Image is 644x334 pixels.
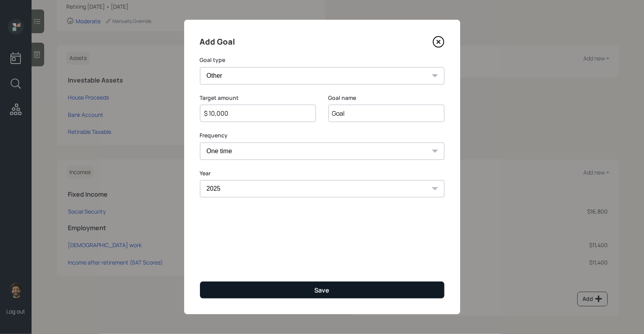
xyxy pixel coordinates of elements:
label: Goal name [329,94,444,102]
label: Year [200,169,444,177]
label: Frequency [200,131,444,139]
h4: Add Goal [200,36,235,48]
button: Save [200,281,444,298]
label: Goal type [200,56,444,64]
div: Save [315,286,330,295]
label: Target amount [200,94,316,102]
